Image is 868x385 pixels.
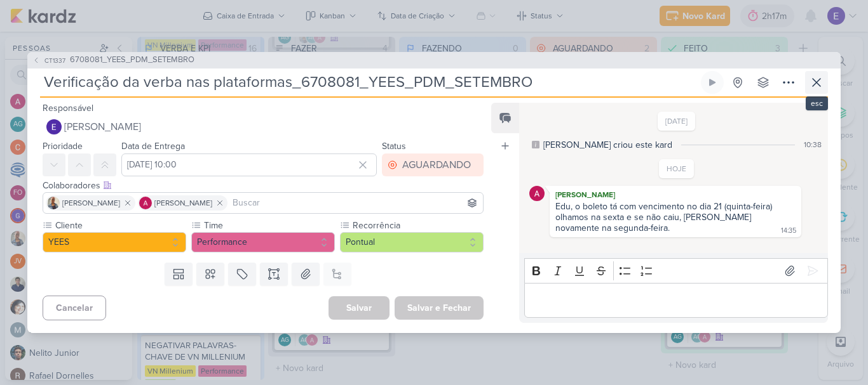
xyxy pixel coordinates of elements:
div: 14:35 [781,226,796,236]
label: Responsável [43,103,93,114]
span: CT1337 [43,56,67,65]
button: Cancelar [43,296,106,320]
span: [PERSON_NAME] [64,119,141,134]
img: Iara Santos [47,197,60,209]
div: [PERSON_NAME] [552,188,799,201]
button: [PERSON_NAME] [43,115,484,138]
img: Alessandra Gomes [529,186,545,201]
label: Data de Entrega [121,141,185,152]
div: Colaboradores [43,179,484,192]
img: Eduardo Quaresma [46,119,62,134]
label: Recorrência [351,219,484,232]
button: Performance [191,232,335,252]
div: [PERSON_NAME] criou este kard [543,138,672,152]
div: esc [806,96,828,110]
span: [PERSON_NAME] [154,197,212,209]
input: Select a date [121,153,377,176]
div: Editor toolbar [524,258,828,283]
span: [PERSON_NAME] [62,197,120,209]
div: Edu, o boleto tá com vencimento no dia 21 (quinta-feira) olhamos na sexta e se não caiu, [PERSON_... [555,201,775,233]
div: 10:38 [804,139,822,150]
div: AGUARDANDO [402,157,471,173]
button: AGUARDANDO [382,153,484,176]
label: Prioridade [43,141,83,152]
label: Cliente [54,219,186,232]
div: Editor editing area: main [524,283,828,318]
img: Alessandra Gomes [139,197,152,209]
span: 6708081_YEES_PDM_SETEMBRO [70,54,194,67]
label: Time [203,219,335,232]
label: Status [382,141,406,152]
input: Buscar [230,195,480,211]
div: Ligar relógio [707,77,717,88]
button: Pontual [340,232,484,252]
button: YEES [43,232,186,252]
input: Kard Sem Título [40,71,698,94]
button: CT1337 6708081_YEES_PDM_SETEMBRO [32,54,194,67]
